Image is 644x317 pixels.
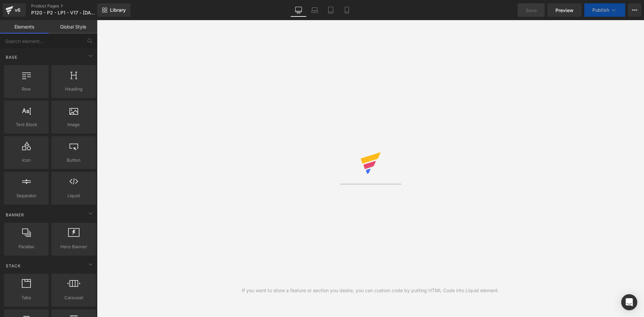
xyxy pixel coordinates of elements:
span: Stack [5,263,21,269]
a: Mobile [339,3,355,17]
button: More [628,3,641,17]
span: Hero Banner [53,243,94,250]
a: Tablet [323,3,339,17]
span: Banner [5,212,25,218]
span: Parallax [6,243,47,250]
span: Library [110,7,126,13]
span: Separator [6,192,47,199]
a: Global Style [49,20,97,34]
span: Text Block [6,121,47,128]
a: Preview [547,3,582,17]
button: Publish [584,3,625,17]
span: Base [5,54,18,60]
span: Row [6,86,47,93]
span: Tabs [6,294,47,301]
a: New Library [97,3,130,17]
span: Liquid [53,192,94,199]
a: Product Pages [31,3,108,9]
span: Image [53,121,94,128]
span: Publish [592,7,609,13]
a: Laptop [307,3,323,17]
span: Save [526,7,537,14]
span: Heading [53,86,94,93]
span: Icon [6,157,47,164]
div: Open Intercom Messenger [621,294,637,310]
span: Button [53,157,94,164]
div: If you want to show a feature or section you desire, you can custom code by putting HTML Code int... [242,287,499,294]
span: Carousel [53,294,94,301]
span: Preview [555,7,574,14]
div: v6 [13,6,22,14]
span: P120 - P2 - LP1 - V17 - [DATE] [31,10,95,15]
a: v6 [3,3,26,17]
a: Desktop [290,3,307,17]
